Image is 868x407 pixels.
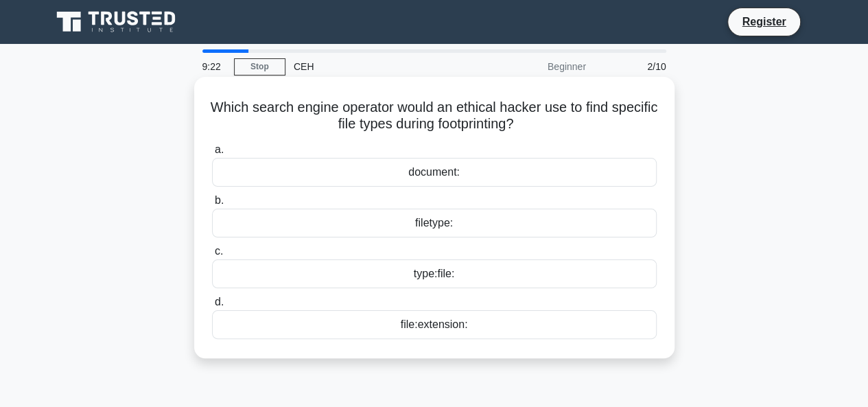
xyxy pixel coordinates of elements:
[212,209,657,237] div: filetype:
[212,158,657,187] div: document:
[212,259,657,288] div: type:file:
[285,53,474,80] div: CEH
[215,143,224,155] span: a.
[194,53,234,80] div: 9:22
[734,13,794,30] a: Register
[594,53,675,80] div: 2/10
[212,310,657,339] div: file:extension:
[215,245,223,257] span: c.
[474,53,594,80] div: Beginner
[215,194,224,206] span: b.
[234,58,285,75] a: Stop
[215,296,224,307] span: d.
[211,99,658,133] h5: Which search engine operator would an ethical hacker use to find specific file types during footp...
